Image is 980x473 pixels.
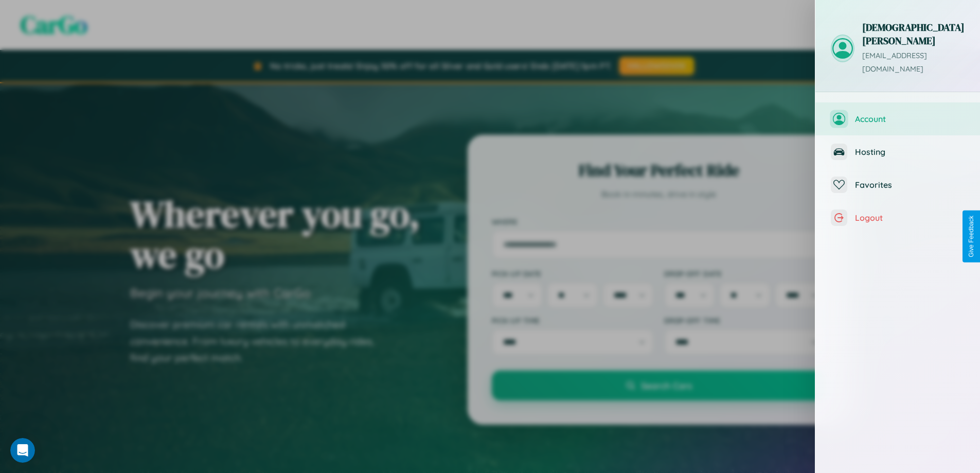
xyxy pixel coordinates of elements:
[815,102,980,135] button: Account
[815,135,980,168] button: Hosting
[815,168,980,201] button: Favorites
[855,114,965,124] span: Account
[815,201,980,234] button: Logout
[10,438,35,463] iframe: Intercom live chat
[855,147,965,157] span: Hosting
[855,213,965,223] span: Logout
[862,21,965,47] h3: [DEMOGRAPHIC_DATA] [PERSON_NAME]
[968,216,975,257] div: Give Feedback
[855,180,965,190] span: Favorites
[862,49,965,76] p: [EMAIL_ADDRESS][DOMAIN_NAME]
